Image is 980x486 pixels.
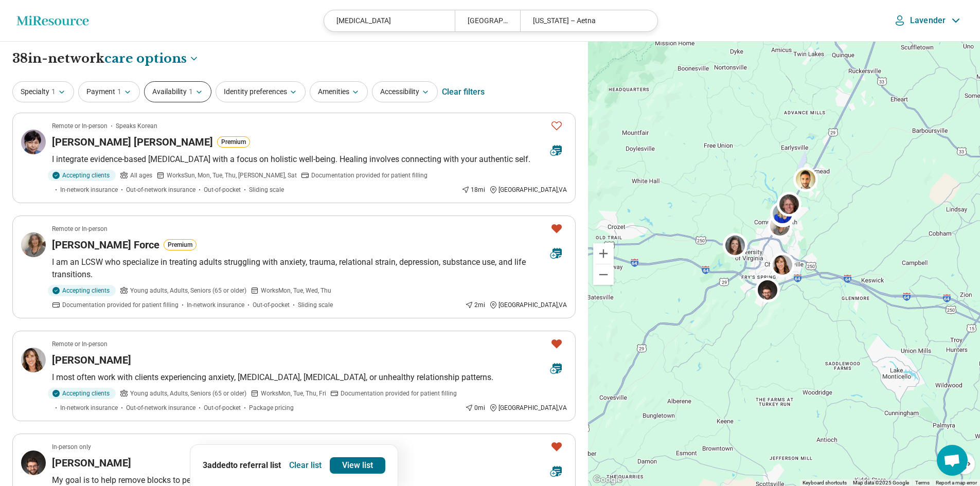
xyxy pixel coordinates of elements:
a: Terms (opens in new tab) [915,480,930,485]
span: Documentation provided for patient filling [62,300,179,310]
button: Accessibility [372,81,438,102]
div: [GEOGRAPHIC_DATA] , VA [489,403,567,412]
span: In-network insurance [60,185,118,194]
h3: [PERSON_NAME] [52,456,131,470]
span: Works Mon, Tue, Wed, Thu [261,286,331,295]
div: [GEOGRAPHIC_DATA] , VA [489,185,567,194]
button: Payment1 [78,81,140,102]
p: Lavender [910,15,946,26]
span: to referral list [230,460,281,470]
span: 1 [189,86,193,97]
span: Sliding scale [249,185,284,194]
span: Young adults, Adults, Seniors (65 or older) [130,286,246,295]
button: Zoom in [593,243,614,264]
span: Works Sun, Mon, Tue, Thu, [PERSON_NAME], Sat [167,171,297,180]
a: View list [330,457,385,474]
span: Young adults, Adults, Seniors (65 or older) [130,389,246,398]
span: 1 [117,86,121,97]
p: I most often work with clients experiencing anxiety, [MEDICAL_DATA], [MEDICAL_DATA], or unhealthy... [52,371,567,384]
button: Identity preferences [216,81,306,102]
button: Care options [104,50,199,67]
p: 3 added [203,459,281,472]
span: Out-of-network insurance [126,185,195,194]
p: In-person only [52,442,91,452]
span: Documentation provided for patient filling [311,171,427,180]
span: Out-of-pocket [253,300,290,310]
a: Open chat [937,445,968,476]
button: Premium [217,136,250,148]
span: Documentation provided for patient filling [341,389,457,398]
a: Report a map error [936,480,977,485]
p: Remote or In-person [52,224,108,233]
button: Availability1 [144,81,211,102]
button: Favorite [546,333,567,354]
div: Accepting clients [48,170,116,181]
p: Remote or In-person [52,339,108,349]
h1: 38 in-network [12,50,199,67]
div: Clear filters [442,80,485,104]
div: [US_STATE] – Aetna [520,10,651,31]
button: Zoom out [593,264,614,285]
h3: [PERSON_NAME] [52,353,131,367]
div: [GEOGRAPHIC_DATA], [GEOGRAPHIC_DATA] [455,10,520,31]
button: Premium [164,239,197,250]
button: Amenities [310,81,368,102]
span: Sliding scale [298,300,333,310]
span: In-network insurance [60,403,118,412]
span: Out-of-pocket [204,185,241,194]
span: Works Mon, Tue, Thu, Fri [261,389,326,398]
h3: [PERSON_NAME] [PERSON_NAME] [52,135,213,149]
span: Out-of-network insurance [126,403,195,412]
button: Specialty1 [12,81,74,102]
span: Speaks Korean [116,121,157,131]
p: I integrate evidence-based [MEDICAL_DATA] with a focus on holistic well-being. Healing involves c... [52,153,567,166]
div: [GEOGRAPHIC_DATA] , VA [489,300,567,310]
span: Map data ©2025 Google [853,480,909,485]
p: Remote or In-person [52,121,108,131]
span: 1 [51,86,56,97]
button: Clear list [285,457,326,474]
span: In-network insurance [187,300,244,310]
div: 2 mi [465,300,485,310]
h3: [PERSON_NAME] Force [52,238,159,252]
button: Favorite [546,218,567,239]
span: All ages [130,171,152,180]
div: [MEDICAL_DATA] [324,10,455,31]
span: Package pricing [249,403,294,412]
button: Favorite [546,115,567,136]
p: I am an LCSW who specialize in treating adults struggling with anxiety, trauma, relational strain... [52,256,567,281]
button: Favorite [546,436,567,457]
div: Accepting clients [48,388,116,399]
div: Accepting clients [48,285,116,296]
div: 0 mi [465,403,485,412]
div: 18 mi [461,185,485,194]
span: care options [104,50,187,67]
span: Out-of-pocket [204,403,241,412]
